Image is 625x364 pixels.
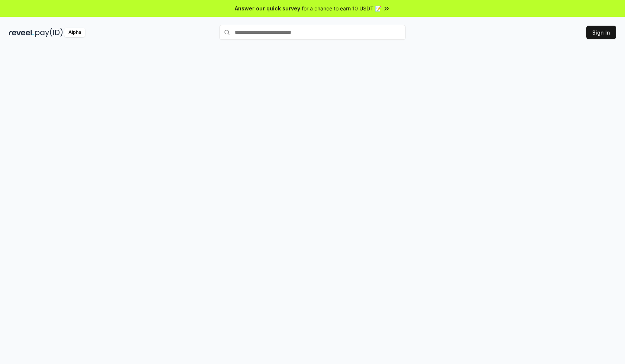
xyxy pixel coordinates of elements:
[64,28,85,37] div: Alpha
[302,4,381,12] span: for a chance to earn 10 USDT 📝
[235,4,300,12] span: Answer our quick survey
[586,26,616,39] button: Sign In
[9,28,34,37] img: reveel_dark
[35,28,63,37] img: pay_id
